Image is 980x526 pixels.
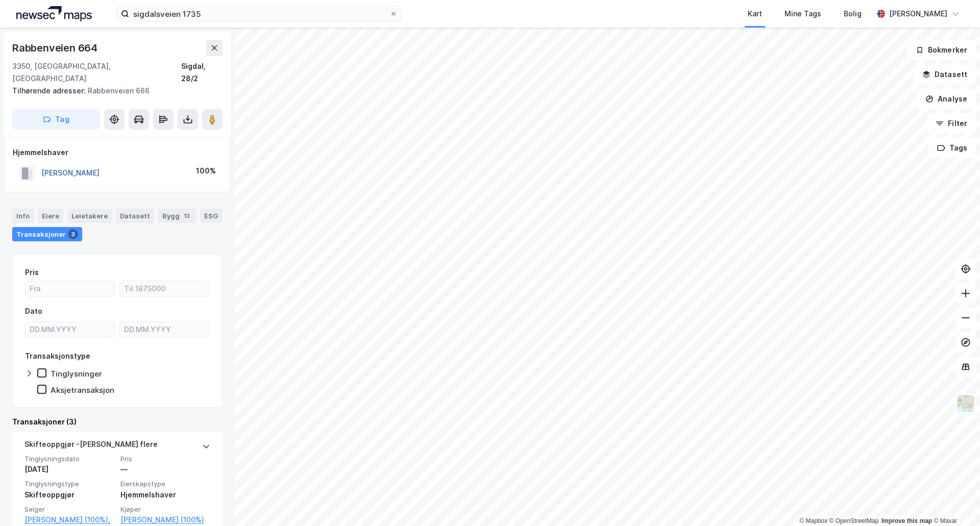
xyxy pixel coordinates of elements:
[929,477,980,526] div: Kontrollprogram for chat
[13,146,222,159] div: Hjemmelshaver
[120,455,210,463] span: Pris
[24,438,158,455] div: Skifteoppgjør - [PERSON_NAME] flere
[182,211,192,221] div: 13
[748,8,762,20] div: Kart
[12,416,223,428] div: Transaksjoner (3)
[38,209,63,223] div: Eiere
[51,369,102,379] div: Tinglysninger
[799,517,827,524] a: Mapbox
[829,517,879,524] a: OpenStreetMap
[907,40,976,60] button: Bokmerker
[25,350,90,362] div: Transaksjonstype
[120,514,210,526] a: [PERSON_NAME] (100%)
[889,8,947,20] div: [PERSON_NAME]
[116,209,154,223] div: Datasett
[120,489,210,501] div: Hjemmelshaver
[26,322,115,337] input: DD.MM.YYYY
[24,514,114,526] a: [PERSON_NAME] (100%),
[158,209,196,223] div: Bygg
[12,85,214,97] div: Rabbenveien 666
[68,229,78,239] div: 3
[120,463,210,475] div: —
[917,89,976,109] button: Analyse
[120,505,210,514] span: Kjøper
[12,86,88,95] span: Tilhørende adresser:
[927,113,976,134] button: Filter
[24,463,114,475] div: [DATE]
[181,60,223,85] div: Sigdal, 28/2
[844,8,862,20] div: Bolig
[16,6,92,21] img: logo.a4113a55bc3d86da70a041830d287a7e.svg
[26,281,115,296] input: Fra
[929,477,980,526] iframe: Chat Widget
[12,40,100,56] div: Rabbenveien 664
[51,385,114,395] div: Aksjetransaksjon
[196,165,216,177] div: 100%
[12,209,34,223] div: Info
[24,455,114,463] span: Tinglysningsdato
[129,6,389,21] input: Søk på adresse, matrikkel, gårdeiere, leietakere eller personer
[120,322,209,337] input: DD.MM.YYYY
[785,8,821,20] div: Mine Tags
[24,480,114,488] span: Tinglysningstype
[956,394,975,413] img: Z
[24,505,114,514] span: Selger
[881,517,932,524] a: Improve this map
[12,227,82,241] div: Transaksjoner
[25,266,39,279] div: Pris
[67,209,112,223] div: Leietakere
[120,281,209,296] input: Til 1875000
[25,305,42,317] div: Dato
[914,64,976,85] button: Datasett
[200,209,222,223] div: ESG
[120,480,210,488] span: Eierskapstype
[12,60,181,85] div: 3350, [GEOGRAPHIC_DATA], [GEOGRAPHIC_DATA]
[24,489,114,501] div: Skifteoppgjør
[12,109,100,130] button: Tag
[928,138,976,158] button: Tags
